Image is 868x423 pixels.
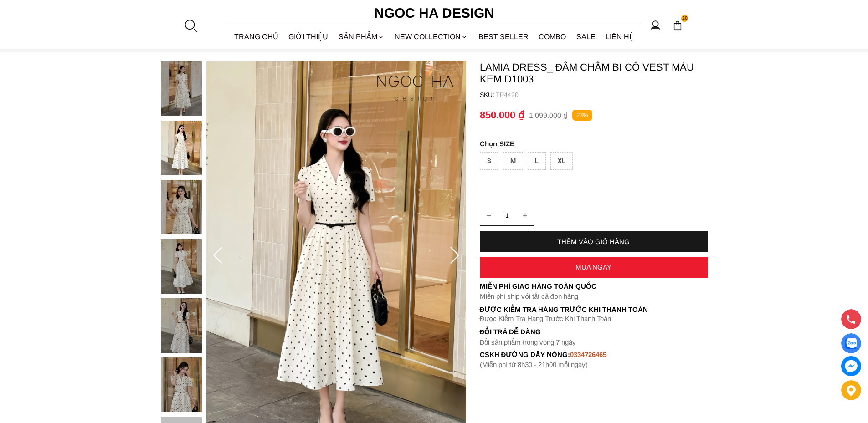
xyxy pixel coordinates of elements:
[571,25,601,49] a: SALE
[161,239,202,294] img: Lamia Dress_ Đầm Chấm Bi Cổ Vest Màu Kem D1003_mini_3
[528,152,546,170] div: L
[161,180,202,234] img: Lamia Dress_ Đầm Chấm Bi Cổ Vest Màu Kem D1003_mini_2
[480,91,496,98] h6: SKU:
[601,25,639,49] a: LIÊN HỆ
[480,61,708,85] p: Lamia Dress_ Đầm Chấm Bi Cổ Vest Màu Kem D1003
[161,121,202,175] img: Lamia Dress_ Đầm Chấm Bi Cổ Vest Màu Kem D1003_mini_1
[480,152,498,170] div: S
[390,25,473,49] a: NEW COLLECTION
[161,357,202,412] img: Lamia Dress_ Đầm Chấm Bi Cổ Vest Màu Kem D1003_mini_5
[570,351,606,358] font: 0334726465
[503,152,523,170] div: M
[529,111,568,120] p: 1.099.000 ₫
[480,206,534,224] input: Quantity input
[161,61,202,116] img: Lamia Dress_ Đầm Chấm Bi Cổ Vest Màu Kem D1003_mini_0
[550,152,573,170] div: XL
[480,315,708,323] p: Được Kiểm Tra Hàng Trước Khi Thanh Toán
[841,356,861,376] a: messenger
[496,91,708,98] p: TP4420
[480,292,578,300] font: Miễn phí ship với tất cả đơn hàng
[480,361,588,368] font: (Miễn phí từ 8h30 - 21h00 mỗi ngày)
[161,298,202,353] img: Lamia Dress_ Đầm Chấm Bi Cổ Vest Màu Kem D1003_mini_4
[845,338,857,349] img: Display image
[480,306,708,314] p: Được Kiểm Tra Hàng Trước Khi Thanh Toán
[841,333,861,353] a: Display image
[480,109,524,121] p: 850.000 ₫
[334,25,390,49] div: SẢN PHẨM
[480,263,708,271] div: MUA NGAY
[534,25,571,49] a: Combo
[480,338,576,346] font: Đổi sản phẩm trong vòng 7 ngày
[480,238,708,245] div: THÊM VÀO GIỎ HÀNG
[681,15,688,22] span: 20
[480,140,708,148] p: SIZE
[229,25,284,49] a: TRANG CHỦ
[283,25,334,49] a: GIỚI THIỆU
[480,282,596,290] font: Miễn phí giao hàng toàn quốc
[366,2,503,24] a: Ngoc Ha Design
[480,351,570,358] font: cskh đường dây nóng:
[473,25,534,49] a: BEST SELLER
[572,110,592,121] p: 23%
[480,328,708,336] h6: Đổi trả dễ dàng
[673,20,683,31] img: img-CART-ICON-ksit0nf1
